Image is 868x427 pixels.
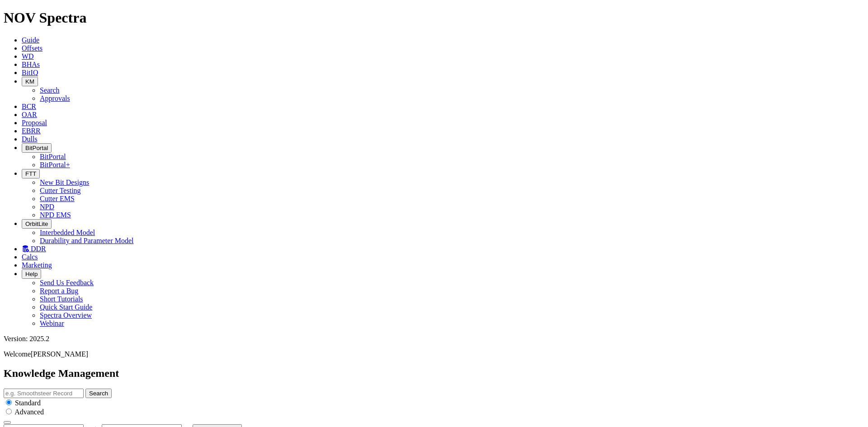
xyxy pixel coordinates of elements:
a: Cutter EMS [40,195,75,202]
span: Help [25,271,38,277]
a: Interbedded Model [40,229,95,236]
button: KM [22,77,38,86]
span: FTT [25,170,36,177]
a: WD [22,52,34,60]
div: Version: 2025.2 [4,335,864,343]
a: Calcs [22,253,38,261]
span: DDR [31,245,46,253]
a: Webinar [40,319,64,327]
a: Dulls [22,135,38,143]
a: Marketing [22,261,52,269]
a: EBRR [22,127,41,135]
a: Spectra Overview [40,311,92,319]
a: Search [40,86,60,94]
button: OrbitLite [22,219,52,229]
a: Short Tutorials [40,295,83,303]
span: BitPortal [25,145,48,151]
a: OAR [22,111,37,118]
input: e.g. Smoothsteer Record [4,389,84,398]
a: Approvals [40,94,70,102]
a: BHAs [22,61,40,68]
a: New Bit Designs [40,178,89,186]
span: OrbitLite [25,221,48,227]
a: DDR [22,245,46,253]
a: BitIQ [22,69,38,76]
h2: Knowledge Management [4,367,864,380]
a: BitPortal+ [40,161,70,169]
a: Quick Start Guide [40,303,92,311]
a: Proposal [22,119,47,127]
button: BitPortal [22,143,52,153]
a: Report a Bug [40,287,78,295]
span: Advanced [14,408,44,416]
a: Offsets [22,44,42,52]
a: NPD EMS [40,211,71,219]
p: Welcome [4,350,864,358]
a: Cutter Testing [40,187,81,194]
a: Guide [22,36,39,44]
a: NPD [40,203,54,211]
button: Help [22,269,41,279]
button: FTT [22,169,40,178]
button: Search [85,389,112,398]
h1: NOV Spectra [4,9,864,26]
span: [PERSON_NAME] [31,350,88,358]
a: Durability and Parameter Model [40,237,134,244]
a: BCR [22,103,36,110]
span: KM [25,78,34,85]
a: BitPortal [40,153,66,160]
span: Standard [15,399,41,407]
a: Send Us Feedback [40,279,94,286]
